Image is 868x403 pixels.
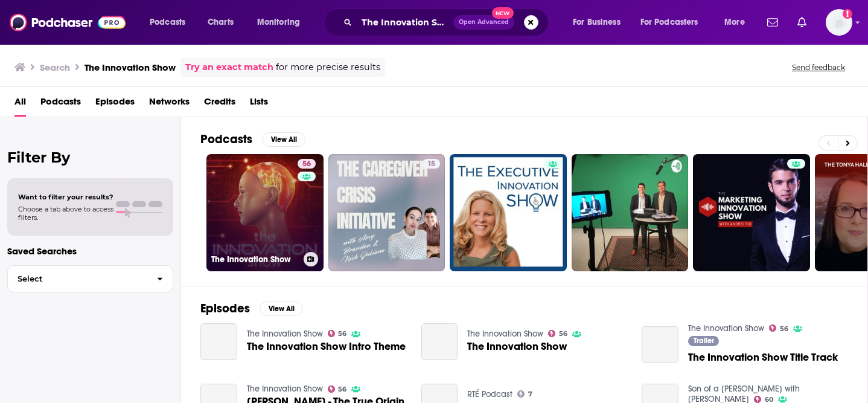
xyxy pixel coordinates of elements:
[421,323,458,360] a: The Innovation Show
[427,158,435,170] span: 15
[247,384,323,394] a: The Innovation Show
[302,158,311,170] span: 56
[211,254,299,265] h3: The Innovation Show
[642,326,678,363] a: The Innovation Show Title Track
[335,8,560,36] div: Search podcasts, credits, & more...
[200,301,250,316] h2: Episodes
[826,9,852,36] img: User Profile
[453,15,514,30] button: Open AdvancedNew
[688,352,838,363] a: The Innovation Show Title Track
[459,19,509,25] span: Open Advanced
[754,396,773,403] a: 60
[200,13,241,32] a: Charts
[780,326,788,332] span: 56
[793,12,811,33] a: Show notifications dropdown
[260,301,303,316] button: View All
[765,397,773,402] span: 60
[18,205,113,222] span: Choose a tab above to access filters.
[328,385,347,393] a: 56
[200,323,237,360] a: The Innovation Show Intro Theme
[826,9,852,36] span: Logged in as megcassidy
[357,13,453,32] input: Search podcasts, credits, & more...
[257,14,300,31] span: Monitoring
[423,159,440,169] a: 15
[247,329,323,339] a: The Innovation Show
[548,330,567,337] a: 56
[7,245,173,257] p: Saved Searches
[149,92,190,117] a: Networks
[250,92,268,117] a: Lists
[40,62,70,73] h3: Search
[559,331,567,337] span: 56
[206,154,324,271] a: 56The Innovation Show
[640,14,698,31] span: For Podcasters
[633,13,716,32] button: open menu
[200,132,252,147] h2: Podcasts
[467,389,512,399] a: RTÉ Podcast
[528,392,532,397] span: 7
[200,301,303,316] a: EpisodesView All
[338,387,346,392] span: 56
[769,324,788,332] a: 56
[338,331,346,337] span: 56
[564,13,636,32] button: open menu
[247,341,406,352] a: The Innovation Show Intro Theme
[688,323,764,334] a: The Innovation Show
[7,265,173,292] button: Select
[826,9,852,36] button: Show profile menu
[95,92,135,117] a: Episodes
[204,92,235,117] a: Credits
[141,13,201,32] button: open menu
[298,159,316,169] a: 56
[276,60,380,74] span: for more precise results
[208,14,234,31] span: Charts
[788,62,849,73] button: Send feedback
[716,13,760,32] button: open menu
[150,14,185,31] span: Podcasts
[328,154,445,271] a: 15
[262,132,305,147] button: View All
[328,330,347,337] a: 56
[492,7,514,19] span: New
[185,60,273,74] a: Try an exact match
[40,92,81,117] a: Podcasts
[249,13,316,32] button: open menu
[762,12,783,33] a: Show notifications dropdown
[85,62,176,73] h3: The Innovation Show
[694,337,714,344] span: Trailer
[18,193,113,201] span: Want to filter your results?
[10,11,126,34] img: Podchaser - Follow, Share and Rate Podcasts
[467,329,543,339] a: The Innovation Show
[467,341,567,352] a: The Innovation Show
[14,92,26,117] a: All
[200,132,305,147] a: PodcastsView All
[573,14,621,31] span: For Business
[843,9,852,19] svg: Add a profile image
[517,390,532,398] a: 7
[7,149,173,166] h2: Filter By
[8,275,147,283] span: Select
[724,14,745,31] span: More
